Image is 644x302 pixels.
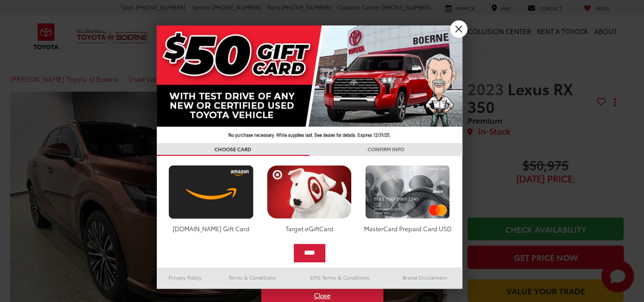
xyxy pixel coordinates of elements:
img: mastercard.png [362,165,453,219]
h3: CHOOSE CARD [157,143,310,156]
a: Brand Disclaimers [388,271,462,284]
div: Target eGiftCard [264,224,354,233]
img: 42635_top_851395.jpg [157,25,462,143]
a: SMS Terms & Conditions [292,271,388,284]
div: MasterCard Prepaid Card USD [362,224,453,233]
h3: CONFIRM INFO [310,143,462,156]
img: targetcard.png [264,165,354,219]
a: Terms & Conditions [213,271,291,284]
img: amazoncard.png [166,165,256,219]
a: Privacy Policy [157,271,214,284]
div: [DOMAIN_NAME] Gift Card [166,224,256,233]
